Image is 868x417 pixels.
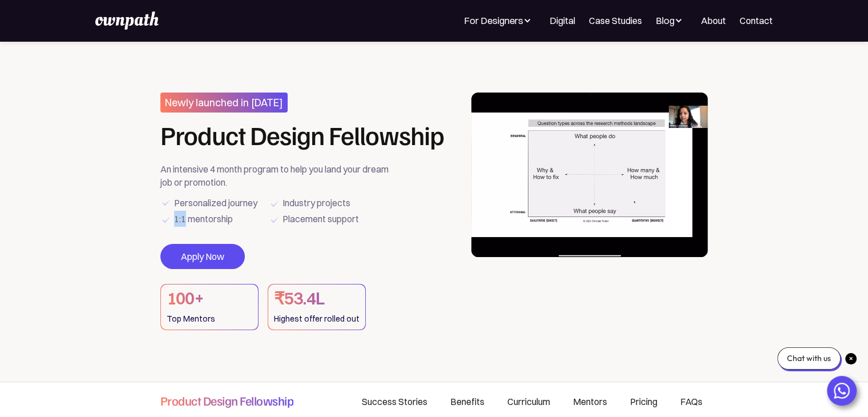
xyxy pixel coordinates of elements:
[160,93,288,113] h3: Newly launched in [DATE]
[174,211,233,227] div: 1:1 mentorship
[174,195,257,211] div: Personalized journey
[550,14,575,27] a: Digital
[160,122,444,148] h1: Product Design Fellowship
[282,195,350,211] div: Industry projects
[167,287,252,310] h1: 100+
[274,311,360,327] div: Highest offer rolled out
[701,14,726,27] a: About
[464,14,523,27] div: For Designers
[656,14,675,27] div: Blog
[160,163,397,189] div: An intensive 4 month program to help you land your dream job or promotion.
[274,287,360,310] h1: ₹53.4L
[656,14,687,27] div: Blog
[740,14,773,27] a: Contact
[160,244,245,269] a: Apply Now
[464,14,536,27] div: For Designers
[777,347,841,370] div: Chat with us
[589,14,642,27] a: Case Studies
[167,311,252,327] div: Top Mentors
[160,392,294,408] h4: Product Design Fellowship
[282,211,359,227] div: Placement support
